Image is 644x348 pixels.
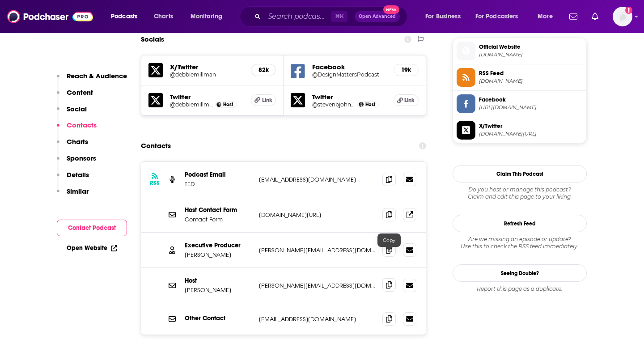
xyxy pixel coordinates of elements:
a: Seeing Double? [453,264,587,282]
button: Show profile menu [613,7,632,26]
span: More [538,10,553,23]
a: @debbiemillman [170,71,244,78]
button: Open AdvancedNew [355,11,400,22]
span: Link [404,97,415,104]
h2: Contacts [141,137,171,154]
span: For Business [425,10,461,23]
h5: 82k [258,66,268,74]
span: feeds.acast.com [479,78,583,85]
span: Monitoring [191,10,222,23]
h5: 19k [401,66,411,74]
span: https://www.facebook.com/DesignMattersPodcast [479,104,583,111]
span: Facebook [479,96,583,104]
p: [EMAIL_ADDRESS][DOMAIN_NAME] [259,315,375,323]
a: @debbiemillman [170,101,213,108]
div: Search podcasts, credits, & more... [248,6,416,27]
a: Link [394,94,419,106]
span: Host [223,102,233,107]
div: Claim and edit this page to your liking. [453,186,587,200]
button: open menu [184,9,234,24]
button: Refresh Feed [453,215,587,232]
a: Facebook[URL][DOMAIN_NAME] [457,94,583,113]
button: Content [57,88,93,105]
a: Show notifications dropdown [566,9,581,24]
p: Social [67,105,87,113]
p: Reach & Audience [67,72,127,80]
button: Social [57,105,87,121]
p: Podcast Email [185,171,252,178]
p: Contacts [67,121,97,129]
span: Charts [154,10,173,23]
input: Search podcasts, credits, & more... [264,9,331,24]
p: [EMAIL_ADDRESS][DOMAIN_NAME] [259,176,375,183]
div: Are we missing an episode or update? Use this to check the RSS feed immediately. [453,236,587,250]
p: Host [185,277,252,284]
h5: Twitter [170,93,244,101]
p: Charts [67,137,88,146]
button: open menu [470,9,531,24]
p: Sponsors [67,154,96,162]
p: [PERSON_NAME][EMAIL_ADDRESS][DOMAIN_NAME] [259,282,375,289]
a: Link [251,94,276,106]
p: Contact Form [185,216,252,223]
p: Content [67,88,93,97]
a: Charts [148,9,178,24]
h3: RSS [150,179,160,187]
p: TED [185,180,252,188]
button: Details [57,170,89,187]
a: @DesignMattersPodcast [312,71,386,78]
span: Open Advanced [359,14,396,19]
button: open menu [531,9,564,24]
a: X/Twitter[DOMAIN_NAME][URL] [457,121,583,140]
h5: Twitter [312,93,386,101]
a: Show notifications dropdown [588,9,602,24]
p: Details [67,170,89,179]
img: Debbie Millman [216,102,221,107]
span: Logged in as redsetterpr [613,7,632,26]
span: New [383,5,399,14]
a: Open Website [67,244,117,252]
p: [PERSON_NAME] [185,251,252,259]
button: Similar [57,187,89,204]
h5: Facebook [312,63,386,71]
img: Podchaser - Follow, Share and Rate Podcasts [7,8,93,25]
svg: Add a profile image [625,7,632,14]
a: @stevenbjohnson [312,101,355,108]
span: Podcasts [111,10,137,23]
h2: Socials [141,31,164,48]
p: [DOMAIN_NAME][URL] [259,211,375,219]
img: Steven Johnson [359,102,364,107]
span: For Podcasters [475,10,518,23]
p: [PERSON_NAME] [185,286,252,294]
div: Copy [377,233,401,247]
span: Official Website [479,43,583,51]
button: open menu [419,9,472,24]
p: Executive Producer [185,242,252,249]
h5: X/Twitter [170,63,244,71]
span: Link [262,97,272,104]
span: Do you host or manage this podcast? [453,186,587,193]
button: Sponsors [57,154,96,170]
button: open menu [105,9,149,24]
p: Other Contact [185,314,252,322]
button: Charts [57,137,88,154]
button: Reach & Audience [57,72,127,88]
button: Claim This Podcast [453,165,587,182]
div: Report this page as a duplicate. [453,285,587,293]
img: User Profile [613,7,632,26]
span: twitter.com/debbiemillman [479,131,583,137]
span: Host [365,102,375,107]
a: Official Website[DOMAIN_NAME] [457,42,583,60]
a: RSS Feed[DOMAIN_NAME] [457,68,583,87]
span: X/Twitter [479,122,583,130]
button: Contact Podcast [57,220,127,236]
span: RSS Feed [479,69,583,77]
span: designmattersmedia.com [479,51,583,58]
span: ⌘ K [331,11,347,22]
